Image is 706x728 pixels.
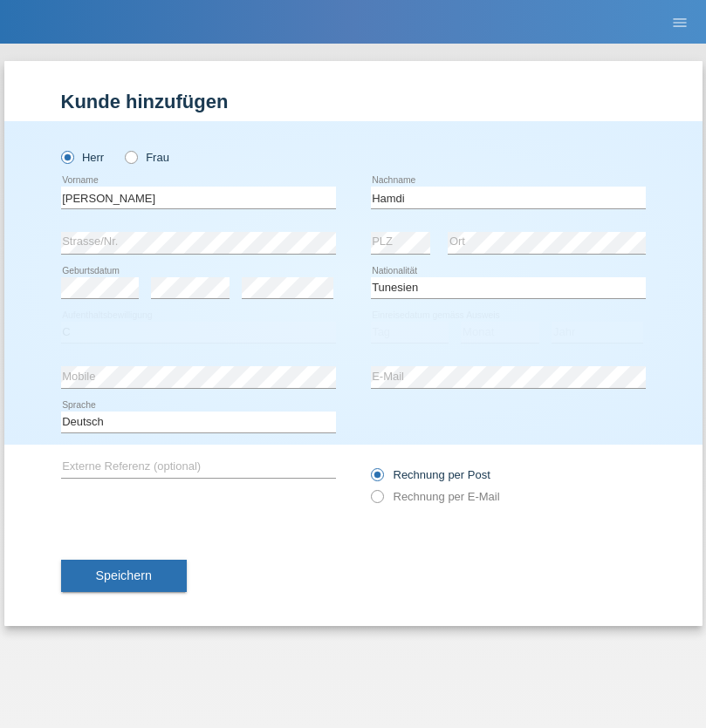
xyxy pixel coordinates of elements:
input: Herr [61,151,72,162]
input: Rechnung per E-Mail [371,490,382,512]
label: Rechnung per E-Mail [371,490,500,503]
label: Rechnung per Post [371,468,490,481]
input: Rechnung per Post [371,468,382,490]
span: Speichern [96,568,152,582]
i: menu [671,14,689,31]
button: Speichern [61,560,187,593]
a: menu [662,17,697,27]
h1: Kunde hinzufügen [61,91,646,112]
label: Herr [61,151,105,164]
input: Frau [125,151,136,162]
label: Frau [125,151,169,164]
